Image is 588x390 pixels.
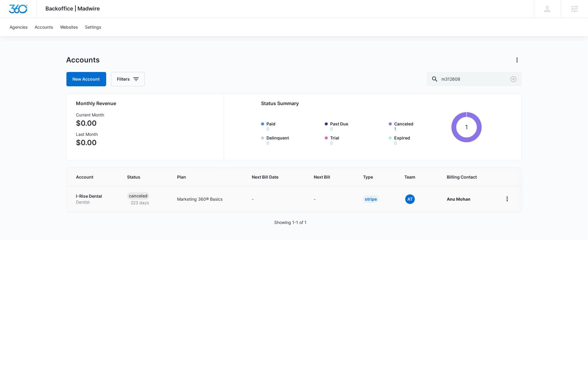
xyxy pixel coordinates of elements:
[394,135,449,145] label: Expired
[81,18,105,36] a: Settings
[31,18,57,36] a: Accounts
[447,174,488,180] span: Billing Contact
[274,219,307,225] p: Showing 1-1 of 1
[261,100,482,107] h2: Status Summary
[330,135,385,145] label: Trial
[76,137,104,148] p: $0.00
[447,196,470,202] strong: Anu Mohan
[111,72,145,86] button: Filters
[177,196,237,202] p: Marketing 360® Basics
[76,100,217,107] h2: Monthly Revenue
[245,186,307,212] td: -
[502,194,512,204] button: home
[330,121,385,131] label: Past Due
[266,135,322,145] label: Delinquent
[76,199,113,205] p: Dentist
[76,131,104,137] h3: Last Month
[405,194,415,204] span: At
[404,174,424,180] span: Team
[6,18,31,36] a: Agencies
[127,192,149,199] div: Canceled
[76,112,104,118] h3: Current Month
[46,5,100,12] span: Backoffice | Madwire
[509,74,518,84] button: Clear
[76,193,113,205] a: I-Rise DentalDentist
[394,127,396,131] button: Canceled
[252,174,291,180] span: Next Bill Date
[127,199,153,206] p: 223 days
[76,118,104,129] p: $0.00
[363,174,381,180] span: Type
[394,121,449,131] label: Canceled
[426,72,522,86] input: Search
[465,123,468,131] tspan: 1
[266,121,322,131] label: Paid
[307,186,356,212] td: -
[76,193,113,199] p: I-Rise Dental
[76,174,104,180] span: Account
[363,196,379,203] div: Stripe
[66,56,100,65] h1: Accounts
[314,174,340,180] span: Next Bill
[512,55,522,65] button: Actions
[66,72,106,86] a: New Account
[57,18,81,36] a: Websites
[177,174,237,180] span: Plan
[127,174,154,180] span: Status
